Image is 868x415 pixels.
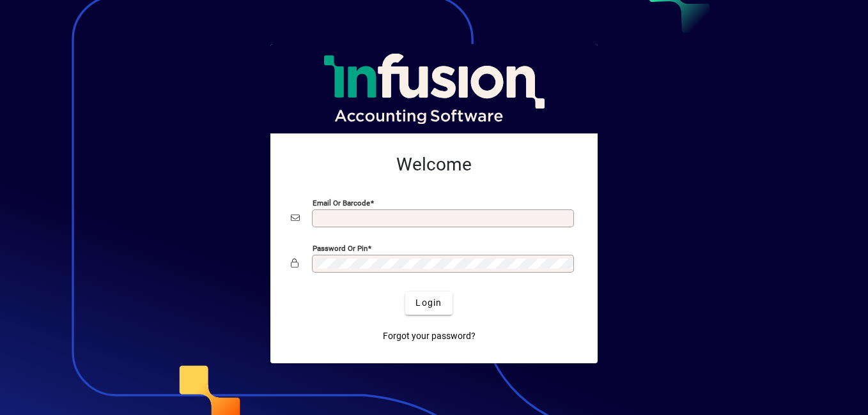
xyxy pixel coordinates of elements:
[383,329,476,343] span: Forgot your password?
[291,154,577,176] h2: Welcome
[313,243,368,252] mat-label: Password or Pin
[405,292,452,315] button: Login
[378,325,481,348] a: Forgot your password?
[313,198,370,207] mat-label: Email or Barcode
[415,296,442,310] span: Login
